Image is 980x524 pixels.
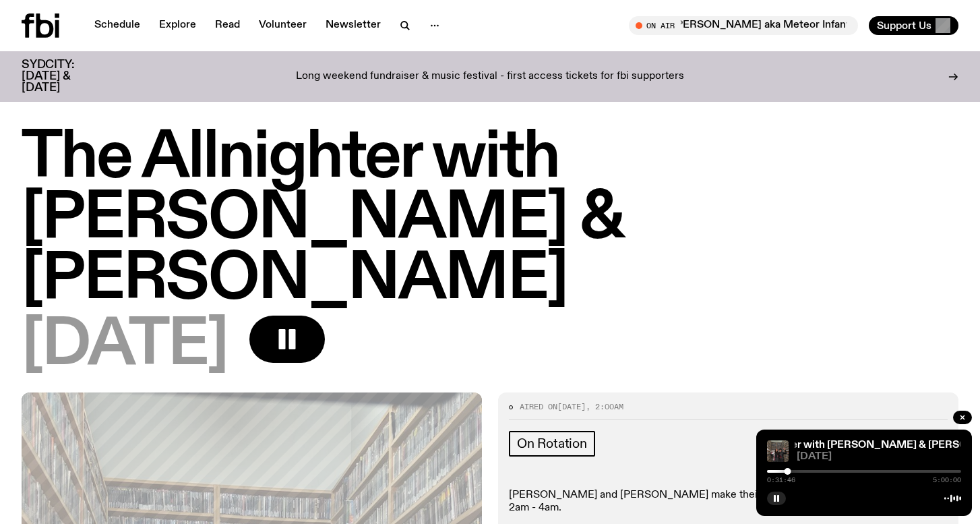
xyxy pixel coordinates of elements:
[317,16,389,35] a: Newsletter
[586,401,623,412] span: , 2:00am
[797,452,961,462] span: [DATE]
[509,431,595,457] a: On Rotation
[251,16,315,35] a: Volunteer
[296,71,684,83] p: Long weekend fundraiser & music festival - first access tickets for fbi supporters
[767,477,795,484] span: 0:31:46
[517,436,587,451] span: On Rotation
[22,128,958,310] h1: The Allnighter with [PERSON_NAME] & [PERSON_NAME]
[509,489,948,515] p: [PERSON_NAME] and [PERSON_NAME] make their debut presenting on fbi radio! From 2am - 4am.
[877,20,931,32] span: Support Us
[207,16,248,35] a: Read
[520,401,557,412] span: Aired on
[629,16,858,35] button: On Air[PERSON_NAME] aka Meteor Infant - Out of the Box
[86,16,148,35] a: Schedule
[557,401,586,412] span: [DATE]
[22,316,228,376] span: [DATE]
[933,477,961,484] span: 5:00:00
[869,16,958,35] button: Support Us
[151,16,204,35] a: Explore
[22,59,108,94] h3: SYDCITY: [DATE] & [DATE]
